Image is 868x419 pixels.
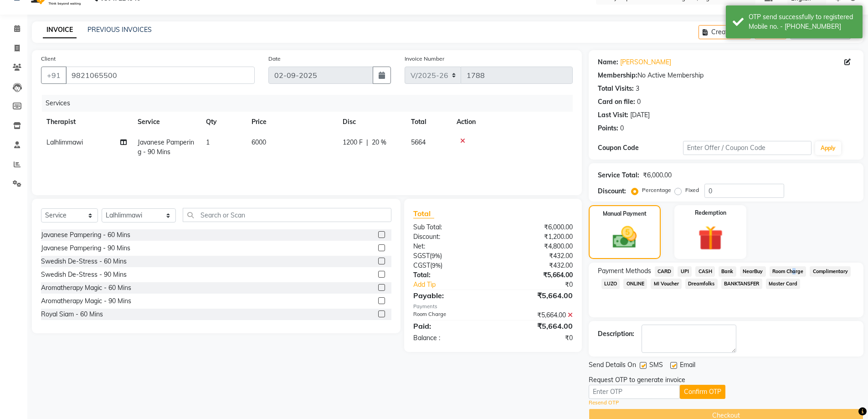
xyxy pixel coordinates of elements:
[451,112,573,132] th: Action
[508,280,580,290] div: ₹0
[685,279,718,289] span: Dreamfolks
[405,55,444,63] label: Invoice Number
[601,279,620,289] span: LUZO
[642,186,671,194] label: Percentage
[598,329,634,339] div: Description:
[680,385,725,399] button: Confirm OTP
[493,232,580,242] div: ₹1,200.00
[343,138,363,147] span: 1200 F
[493,321,580,331] div: ₹5,664.00
[637,97,641,107] div: 0
[493,222,580,232] div: ₹6,000.00
[655,266,674,277] span: CARD
[413,252,430,260] span: SGST
[413,261,430,269] span: CGST
[406,112,451,132] th: Total
[41,257,127,266] div: Swedish De-Stress - 60 Mins
[431,252,440,259] span: 9%
[685,186,699,194] label: Fixed
[493,251,580,261] div: ₹432.00
[200,112,246,132] th: Qty
[406,310,493,320] div: Room Charge
[598,186,626,196] div: Discount:
[41,230,130,240] div: Javanese Pampering - 60 Mins
[413,209,434,218] span: Total
[66,67,255,84] input: Search by Name/Mobile/Email/Code
[699,25,751,39] button: Create New
[589,385,680,399] input: Enter OTP
[406,261,493,270] div: ( )
[43,22,77,38] a: INVOICE
[42,95,580,112] div: Services
[598,84,634,93] div: Total Visits:
[493,290,580,301] div: ₹5,664.00
[766,279,801,289] span: Master Card
[46,138,83,146] span: Lalhlimmawi
[406,251,493,261] div: ( )
[649,360,663,372] span: SMS
[598,71,637,80] div: Membership:
[598,110,628,120] div: Last Visit:
[406,222,493,232] div: Sub Total:
[41,310,103,319] div: Royal Siam - 60 Mins
[598,143,683,153] div: Coupon Code
[87,26,152,34] a: PREVIOUS INVOICES
[683,141,812,155] input: Enter Offer / Coupon Code
[493,261,580,270] div: ₹432.00
[719,266,736,277] span: Bank
[206,138,210,146] span: 1
[41,112,132,132] th: Therapist
[651,279,682,289] span: MI Voucher
[406,333,493,343] div: Balance :
[749,12,856,31] div: OTP send successfully to registered Mobile no. - 919821065500
[695,209,726,217] label: Redemption
[406,321,493,331] div: Paid:
[493,310,580,320] div: ₹5,664.00
[598,124,618,133] div: Points:
[678,266,692,277] span: UPI
[41,283,131,293] div: Aromatherapy Magic - 60 Mins
[815,141,841,155] button: Apply
[589,399,619,407] a: Resend OTP
[41,67,67,84] button: +91
[620,57,671,67] a: [PERSON_NAME]
[680,360,695,372] span: Email
[598,57,618,67] div: Name:
[605,223,644,251] img: _cash.svg
[41,270,127,279] div: Swedish De-Stress - 90 Mins
[636,84,639,93] div: 3
[810,266,851,277] span: Complimentary
[598,97,635,107] div: Card on file:
[690,222,731,253] img: _gift.svg
[598,71,854,80] div: No Active Membership
[493,270,580,280] div: ₹5,664.00
[643,171,672,180] div: ₹6,000.00
[411,138,426,146] span: 5664
[41,55,56,63] label: Client
[603,210,647,218] label: Manual Payment
[406,242,493,251] div: Net:
[138,138,194,156] span: Javanese Pampering - 90 Mins
[413,303,572,310] div: Payments
[406,232,493,242] div: Discount:
[623,279,647,289] span: ONLINE
[620,124,624,133] div: 0
[589,360,636,372] span: Send Details On
[41,296,131,306] div: Aromatherapy Magic - 90 Mins
[630,110,650,120] div: [DATE]
[493,333,580,343] div: ₹0
[246,112,337,132] th: Price
[406,290,493,301] div: Payable:
[598,171,639,180] div: Service Total:
[268,55,281,63] label: Date
[366,138,368,147] span: |
[721,279,762,289] span: BANKTANSFER
[132,112,200,132] th: Service
[406,270,493,280] div: Total:
[770,266,806,277] span: Room Charge
[589,375,685,385] div: Request OTP to generate invoice
[406,280,507,290] a: Add Tip
[432,262,441,269] span: 9%
[372,138,386,147] span: 20 %
[252,138,266,146] span: 6000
